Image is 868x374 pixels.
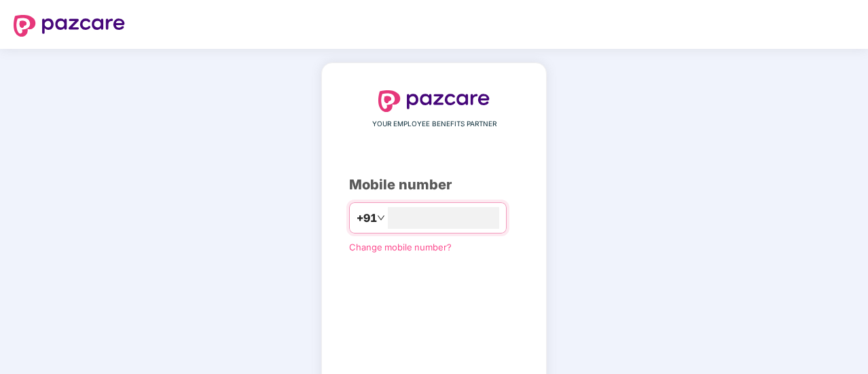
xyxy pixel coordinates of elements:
[14,15,125,37] img: logo
[378,90,490,112] img: logo
[372,119,496,130] span: YOUR EMPLOYEE BENEFITS PARTNER
[349,174,519,195] div: Mobile number
[357,210,377,227] span: +91
[349,242,452,253] a: Change mobile number?
[377,214,385,222] span: down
